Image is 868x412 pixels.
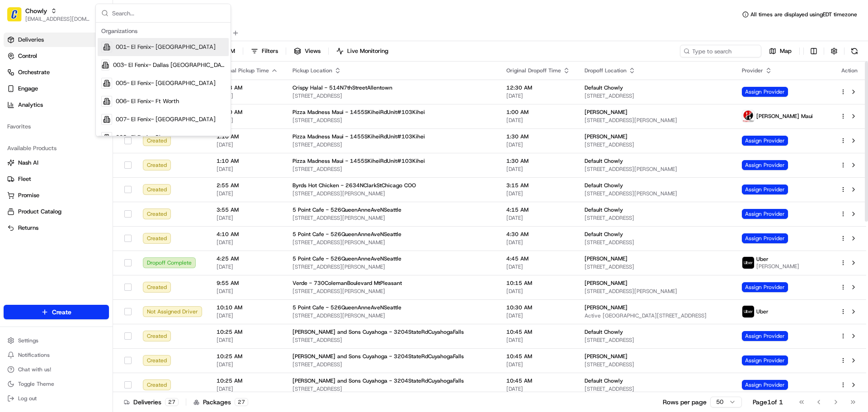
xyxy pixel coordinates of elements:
button: Create [4,305,109,319]
span: [STREET_ADDRESS] [292,166,492,173]
span: 5 Point Cafe - 526QueenAnneAveNSeattle [292,304,401,311]
button: Control [4,49,109,63]
span: Analytics [18,101,43,109]
span: [STREET_ADDRESS] [585,336,727,344]
button: Filters [247,45,282,57]
span: Pizza Madness Maui - 1455SKiheiRdUnit#103Kihei [292,133,425,140]
span: [DATE] [217,214,278,222]
span: Chowly [25,6,47,15]
span: Assign Provider [742,282,788,292]
span: Views [305,47,321,55]
span: Pizza Madness Maui - 1455SKiheiRdUnit#103Kihei [292,109,425,116]
span: Assign Provider [742,185,788,194]
span: 006- El Fenix- Ft Worth [116,97,179,105]
span: 4:25 AM [217,255,278,262]
button: Refresh [848,45,861,57]
span: [PERSON_NAME] [585,109,627,116]
span: [PERSON_NAME] and Sons Cuyahoga - 3204StateRdCuyahogaFalls [292,328,464,336]
span: 12:40 AM [217,109,278,116]
span: Assign Provider [742,136,788,146]
span: 10:45 AM [506,377,570,384]
button: Toggle Theme [4,378,109,390]
span: Active [GEOGRAPHIC_DATA][STREET_ADDRESS] [585,312,727,319]
img: logo-carousel.png [742,110,754,122]
span: Verde - 730ColemanBoulevard MtPleasant [292,279,402,287]
span: [DATE] [217,385,278,393]
span: Control [18,52,37,60]
span: [DATE] [217,92,278,99]
span: [PERSON_NAME] Maui [756,113,813,120]
span: Original Dropoff Time [506,67,561,74]
span: 1:10 AM [217,133,278,140]
div: Page 1 of 1 [753,398,783,407]
span: [STREET_ADDRESS][PERSON_NAME] [292,288,492,295]
span: Default Chowly [585,206,623,213]
div: 27 [235,398,248,406]
span: [PERSON_NAME] [585,279,627,287]
span: [STREET_ADDRESS] [292,361,492,368]
button: [EMAIL_ADDRESS][DOMAIN_NAME] [25,15,90,23]
span: [PERSON_NAME] [585,133,627,140]
span: 10:45 AM [506,353,570,360]
span: Byrds Hot Chicken - 2634NClarkStChicago COO [292,182,416,189]
span: 10:15 AM [506,279,570,287]
p: Rows per page [663,398,707,407]
span: 5 Point Cafe - 526QueenAnneAveNSeattle [292,231,401,238]
span: Filters [262,47,278,55]
span: [DATE] [506,263,570,270]
span: [STREET_ADDRESS][PERSON_NAME] [585,288,727,295]
input: Type to search [680,45,761,57]
span: [DATE] [217,312,278,319]
img: uber-new-logo.jpeg [742,306,754,317]
span: [DATE] [506,336,570,344]
span: [DATE] [506,385,570,393]
span: 005- El Fenix- [GEOGRAPHIC_DATA] [116,79,216,87]
span: Default Chowly [585,328,623,336]
span: Chat with us! [18,366,51,373]
a: Promise [7,191,105,199]
button: Returns [4,221,109,235]
span: Fleet [18,175,31,183]
span: Map [780,47,792,55]
span: [DATE] [506,190,570,197]
span: Nash AI [18,159,38,167]
a: Product Catalog [7,208,105,216]
span: [DATE] [217,336,278,344]
span: [DATE] [217,263,278,270]
div: Organizations [98,24,229,38]
span: Default Chowly [585,231,623,238]
button: Notifications [4,349,109,361]
span: [STREET_ADDRESS] [292,117,492,124]
span: [DATE] [217,166,278,173]
span: [PERSON_NAME] [756,263,799,270]
span: Assign Provider [742,209,788,219]
span: 9:55 AM [217,279,278,287]
span: [STREET_ADDRESS] [585,263,727,270]
span: [STREET_ADDRESS][PERSON_NAME] [585,117,727,124]
span: [STREET_ADDRESS] [585,214,727,222]
span: Log out [18,395,37,402]
span: [DATE] [506,141,570,148]
button: Log out [4,392,109,405]
span: 1:10 AM [217,157,278,165]
span: 5 Point Cafe - 526QueenAnneAveNSeattle [292,255,401,262]
span: Notifications [18,351,50,359]
span: 2:55 AM [217,182,278,189]
span: [DATE] [506,166,570,173]
button: Views [290,45,325,57]
span: [STREET_ADDRESS] [292,336,492,344]
span: Default Chowly [585,157,623,165]
span: 10:25 AM [217,377,278,384]
div: Available Products [4,141,109,156]
button: Live Monitoring [332,45,392,57]
span: 003- El Fenix- Dallas [GEOGRAPHIC_DATA][PERSON_NAME] [113,61,225,69]
span: Uber [756,256,769,263]
button: Product Catalog [4,204,109,219]
button: Map [765,45,796,57]
span: Default Chowly [585,182,623,189]
span: 4:45 AM [506,255,570,262]
div: Deliveries [124,398,179,407]
span: 10:25 AM [217,353,278,360]
span: [DATE] [506,214,570,222]
span: Assign Provider [742,331,788,341]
